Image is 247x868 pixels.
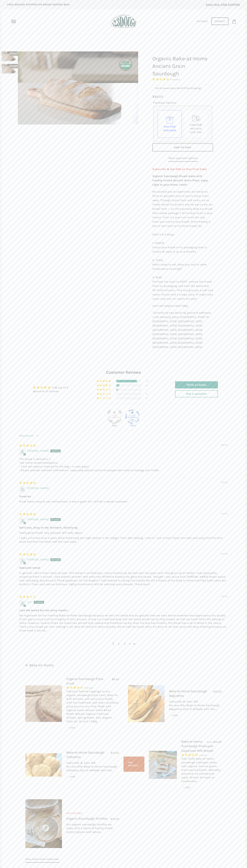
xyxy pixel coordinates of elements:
div: 14 [146,380,150,382]
img: Bake-at-Home Sourdough Shokupan (Japanese Milk Bread) [149,751,177,779]
div: Add your favorite toppings on our organic sourdough pizza crust, bake for 8-10 minutes, and serve... [66,690,119,725]
span: $8.00 [112,678,119,681]
span: Subscribe & Get 50% on Your First Order [152,168,207,171]
span: 7 reviews [84,687,93,689]
legend: Purchase Options [153,101,176,105]
span: Email Perk: FREE SHIPPING [206,3,240,6]
a: Ask a question [175,390,218,397]
img: 123Dough Bakery [111,15,138,28]
span: + ADD [68,775,75,778]
span: 5 star review [19,553,36,556]
span: 5 star review [19,481,36,485]
img: Organic Sourdough Tortillas [25,799,62,848]
div: 12% (2) reviews with 4 star rating [97,384,112,387]
span: 5.00 stars [181,753,199,757]
div: Diamond Transparent Shop. Published 100% of verified reviews received in total [125,410,140,424]
em: Each loaf weights about 500g. [152,304,188,307]
a: Judge.me Silver Authentic Shop medal 93.8 [107,410,122,424]
a: Contact [211,18,229,25]
a: Write a review [175,381,218,388]
div: 2 [146,384,150,387]
div: New Addition! [123,757,144,772]
span: Subscribe and save [190,123,202,130]
div: Subscribe & Save 10% We now offer Bake-at-Home Sourdough Baguettes (Set of 4)!Made with fres... [169,700,222,713]
img: Organic Bake-at-Home Ancient Grain Sourdough [2,64,18,74]
span: [DATE] [221,481,228,484]
span: $12.00 [111,817,119,820]
img: Organic Sourdough Pizza Crust [25,685,62,722]
span: [PERSON_NAME] [27,449,49,452]
a: Page 2 [128,642,132,646]
p: The bread is fantastic !! Two minor recommendations: - Find non-plastic material for the bag-- I.... [19,457,228,472]
div: 100.0 [130,424,135,427]
a: Email Perk: FREE SHIPPING [201,2,245,9]
img: Organic Bake-at-Home Ancient Grain Sourdough [18,51,138,124]
div: + ADD [169,713,180,718]
div: Our organic sourdough tortillas are made with a blend of freshly milled ancient grains and natura... [66,823,119,836]
nav: Primary [11,19,16,24]
div: 6% (1) reviews with 3 star rating [97,388,112,391]
div: Soft, fluffy bake-at-home sourdough shokupan made with organic ancient grains and cultured butter... [181,757,222,785]
span: [DATE] [221,512,228,515]
a: Judge.me Diamond Transparent Shop medal 100.0 [125,410,140,424]
p: Really great bread. Very pleased. Will order again. [19,531,228,535]
a: Account [196,20,208,23]
span: + ADD [68,726,75,729]
span: [PERSON_NAME] [27,558,49,561]
a: Page 3 [122,642,128,646]
div: Based on 17 reviews [33,390,68,393]
span: 4.29 stars [66,686,84,689]
div: 93.8 [112,424,117,427]
div: Silver Authentic Shop. At least 90% of published reviews are verified reviews [107,410,122,424]
img: Bake-at-Home Sourdough Baguettes [128,685,165,722]
span: From [207,740,212,744]
div: Not Available [66,812,119,816]
span: (Save 50%) [190,131,202,134]
img: Organic Bake-at-Home Ancient Grain Sourdough [2,51,18,61]
div: + ADD [66,774,77,779]
h1: Organic Bake-at-Home Ancient Grain Sourdough [150,53,216,79]
span: [PERSON_NAME] [27,518,49,521]
a: More payment options [168,156,198,162]
span: 1 review [199,754,207,756]
div: + ADD [66,725,77,730]
a: Bake-at-Home Sourdough Baguettes [169,689,207,698]
img: Bake-at-Home Sourdough Ciabattas [25,753,62,777]
p: We wanted you to experience our bread as fresh as possible even if you’re many miles away. Throug... [152,189,213,301]
p: FREE GROUND SHIPPING ON BREAD ORDERS $65+ [7,3,70,7]
b: Delicious, Easy on my Stomach, Satisfying [19,526,228,530]
a: Bake-at-Home Sourdough Shokupan (Japanese Milk Bread) [181,740,214,752]
span: 5 star review [19,513,36,516]
p: Great flavor, easy to use instructions. It was a great hit. I will be a repeat customer [19,500,228,503]
a: 4.76 out of 5 [52,386,68,389]
a: Organic Sourdough Pizza Crust [66,677,103,685]
span: $10.00 [213,740,222,744]
span: H.C. [27,600,32,604]
p: We registered for the monthly Bake-at-Home Sourdough because we love the bread and are grateful t... [19,614,228,632]
div: + ADD [181,785,192,790]
div: $60.00 [152,94,163,99]
a: Page 2 [116,642,122,646]
span: [DATE] [221,444,228,447]
img: Judge.me Silver Authentic Shop medal [107,410,122,424]
p: In general I don’t leave many reviews. This bread is so delicious…I have cleaned up my diet over ... [19,571,228,586]
span: $12.00 [213,690,222,693]
b: Surprise [19,495,228,498]
div: 82% (14) reviews with 5 star rating [97,380,112,382]
span: + ADD [171,714,178,717]
button: Add to Cart [152,143,213,151]
span: 5 star review [19,444,36,447]
b: Awesome bread [19,566,228,570]
span: $12.00 [111,751,119,754]
p: I bake a full loaf once a week (after defrosting the night before in the fridge). Then after baki... [19,536,228,544]
span: + ADD [183,786,190,789]
span: 3 star review [19,595,36,598]
span: [DATE] [221,595,228,598]
span: Add to Cart [174,146,191,149]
